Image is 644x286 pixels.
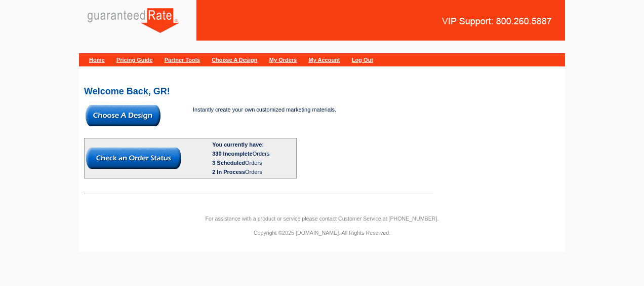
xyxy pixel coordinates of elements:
[212,141,264,148] b: You currently have:
[212,160,245,166] span: 3 Scheduled
[269,57,297,63] a: My Orders
[352,57,373,63] a: Log Out
[212,151,252,157] span: 330 Incomplete
[212,149,295,176] div: Orders Orders Orders
[79,214,565,223] p: For assistance with a product or service please contact Customer Service at [PHONE_NUMBER].
[165,57,200,63] a: Partner Tools
[309,57,340,63] a: My Account
[193,106,336,113] span: Instantly create your own customized marketing materials.
[212,57,257,63] a: Choose A Design
[116,57,153,63] a: Pricing Guide
[89,57,105,63] a: Home
[212,169,245,175] span: 2 In Process
[79,228,565,237] p: Copyright ©2025 [DOMAIN_NAME]. All Rights Reserved.
[84,87,560,96] h2: Welcome Back, GR!
[86,105,160,126] img: button-choose-design.gif
[86,148,181,169] img: button-check-order-status.gif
